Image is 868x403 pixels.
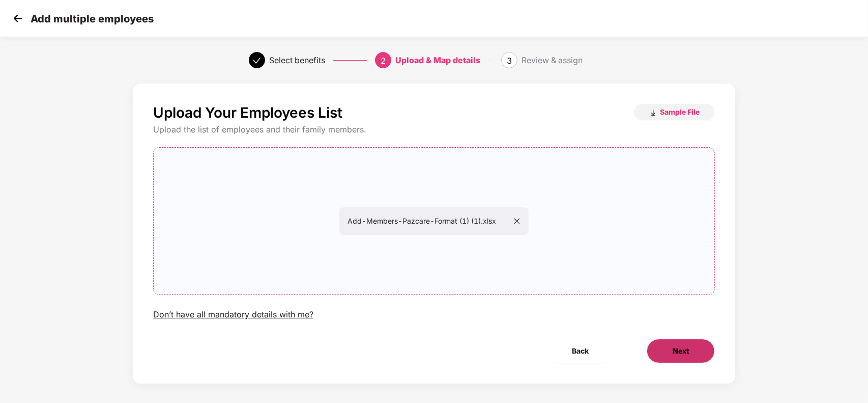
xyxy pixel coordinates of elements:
p: Upload Your Employees List [153,104,342,121]
span: Add-Members-Pazcare-Format (1) (1).xlsx [348,217,520,225]
button: Sample File [634,104,715,120]
button: Back [546,339,614,363]
span: Back [572,345,589,357]
span: close [513,218,520,225]
div: Don’t have all mandatory details with me? [153,309,313,320]
div: Upload & Map details [395,52,480,68]
p: Add multiple employees [31,13,154,25]
div: Upload the list of employees and their family members. [153,124,715,135]
img: svg+xml;base64,PHN2ZyB4bWxucz0iaHR0cDovL3d3dy53My5vcmcvMjAwMC9zdmciIHdpZHRoPSIzMCIgaGVpZ2h0PSIzMC... [10,11,25,26]
span: Sample File [660,107,700,117]
button: Next [647,339,715,363]
span: check [253,57,261,65]
span: 3 [507,56,512,66]
div: Review & assign [522,52,583,68]
span: Add-Members-Pazcare-Format (1) (1).xlsx close [154,148,715,294]
div: Select benefits [269,52,325,68]
img: download_icon [649,109,657,117]
span: 2 [381,56,386,66]
span: Next [673,345,689,357]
